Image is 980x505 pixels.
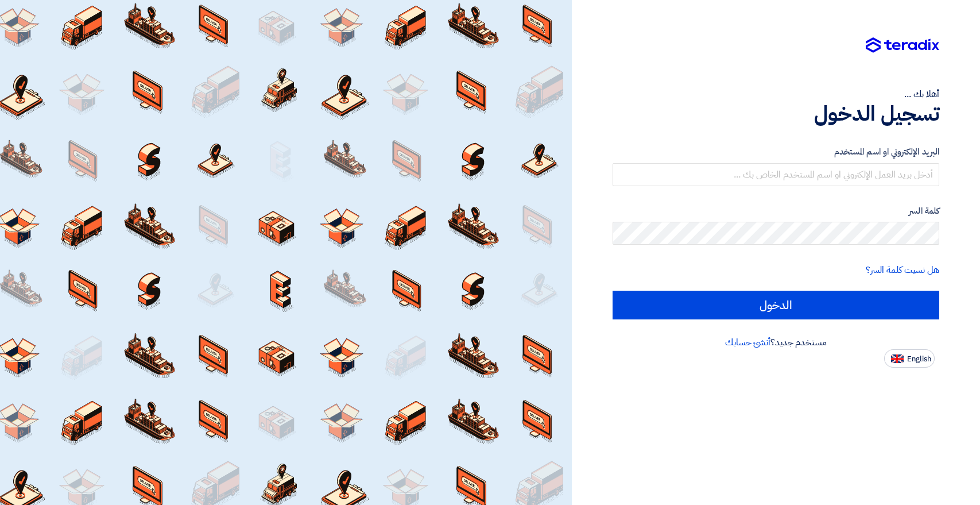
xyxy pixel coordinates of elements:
a: أنشئ حسابك [725,336,770,349]
img: Teradix logo [866,37,939,53]
label: كلمة السر [613,205,939,218]
a: هل نسيت كلمة السر؟ [866,263,939,277]
h1: تسجيل الدخول [613,101,939,126]
span: English [907,355,931,363]
button: English [884,349,935,368]
div: مستخدم جديد؟ [613,336,939,349]
img: en-US.png [891,354,904,363]
div: أهلا بك ... [613,87,939,101]
input: أدخل بريد العمل الإلكتروني او اسم المستخدم الخاص بك ... [613,163,939,186]
input: الدخول [613,291,939,319]
label: البريد الإلكتروني او اسم المستخدم [613,145,939,159]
